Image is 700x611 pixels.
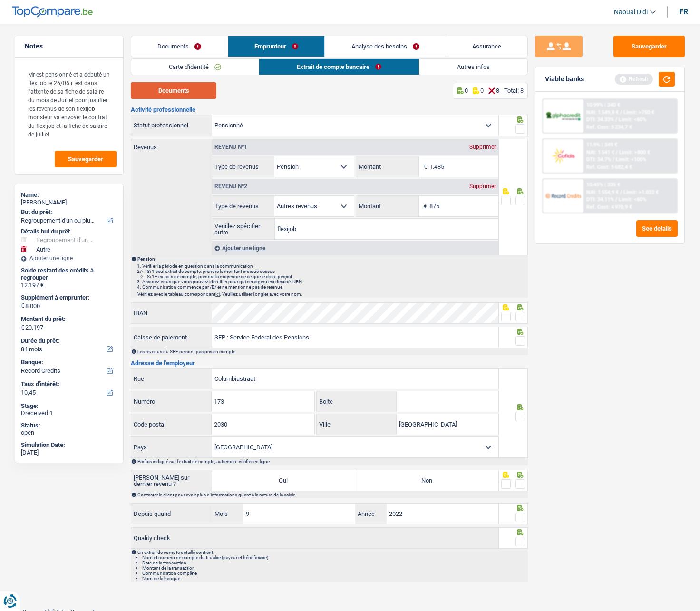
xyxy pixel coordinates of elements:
[679,7,688,16] div: fr
[636,220,678,237] button: See details
[21,402,117,410] div: Stage:
[317,414,397,435] label: Ville
[21,191,117,199] div: Name:
[131,115,212,136] label: Statut professionnel
[137,256,527,262] p: Pension
[317,391,397,412] label: Boite
[586,156,611,163] span: DTI: 34.7%
[419,59,527,75] a: Autres infos
[131,473,212,488] label: [PERSON_NAME] sur dernier revenu ?
[131,391,212,412] label: Numéro
[356,196,418,216] label: Montant
[142,284,527,290] li: Communication commence par /B/ et ne mentionne pas de retenue
[480,87,484,94] p: 0
[142,555,527,560] li: Nom et numéro de compte du titualire (payeur et bénéficiaire)
[21,409,117,417] div: Dreceived 1
[142,565,527,571] li: Montant de la transaction
[131,506,212,522] label: Depuis quand
[215,291,220,297] a: ici
[212,504,243,524] label: Mois
[623,109,654,116] span: Limit: >750 €
[137,459,527,464] div: Parfois indiqué sur l'extrait de compte, autrement vérifier en ligne
[131,59,259,75] a: Carte d'identité
[147,269,527,274] li: Si 1 seul extrait de compte, prendre le montant indiqué dessus
[212,156,274,177] label: Type de revenus
[586,196,614,203] span: DTI: 34.11%
[142,279,527,284] li: Assurez-vous que vous pouvez identifier pour qui cet argent est destiné: NRN
[142,560,527,565] li: Date de la transaction
[586,109,619,116] span: NAI: 1 549,8 €
[504,87,524,94] div: Total: 8
[586,116,614,123] span: DTI: 34.33%
[619,149,650,155] span: Limit: >800 €
[131,360,528,366] h3: Adresse de l'employeur
[586,182,620,188] div: 10.45% | 335 €
[586,189,619,195] span: NAI: 1 554,9 €
[586,149,614,155] span: NAI: 1 541 €
[212,219,275,239] label: Veuillez spécifier autre
[545,75,584,83] div: Viable banks
[21,302,24,310] span: €
[21,315,116,323] label: Montant du prêt:
[212,196,274,216] label: Type de revenus
[616,156,646,163] span: Limit: <100%
[131,327,212,348] label: Caisse de paiement
[21,228,117,235] div: Détails but du prêt
[142,576,527,581] li: Nom de la banque
[465,87,468,94] p: 0
[620,109,622,116] span: /
[131,527,499,549] label: Quality check
[21,337,116,345] label: Durée du prêt:
[615,116,617,123] span: /
[228,36,325,57] a: Emprunteur
[212,144,250,150] div: Revenu nº1
[21,281,117,289] div: 12.197 €
[387,504,498,524] input: AAAA
[21,208,116,216] label: But du prêt:
[137,349,527,354] div: Les revenus du SPF ne sont pas pris en compte
[615,74,653,84] div: Refresh
[613,36,685,57] button: Sauvegarder
[21,255,117,262] div: Ajouter une ligne
[212,241,498,255] div: Ajouter une ligne
[131,369,212,389] label: Rue
[137,291,527,297] p: Vérifiez avec le tableau correspondant . Veuillez utiliser l'onglet avec votre nom.
[21,294,116,301] label: Supplément à emprunter:
[21,441,117,449] div: Simulation Date:
[21,429,117,436] div: open
[68,156,103,162] span: Sauvegarder
[586,124,632,130] div: Ref. Cost: 5 234,7 €
[623,189,659,195] span: Limit: >1.033 €
[21,422,117,429] div: Status:
[419,156,429,177] span: €
[131,414,212,435] label: Code postal
[606,4,656,20] a: Naoual Didi
[275,219,498,239] input: Veuillez préciser
[586,204,632,210] div: Ref. Cost: 4 970,9 €
[616,149,618,155] span: /
[355,504,387,524] label: Année
[619,116,646,123] span: Limit: <60%
[356,156,418,177] label: Montant
[620,189,622,195] span: /
[21,199,117,206] div: [PERSON_NAME]
[612,156,614,163] span: /
[21,324,24,331] span: €
[545,187,581,204] img: Record Credits
[586,102,620,108] div: 10.99% | 340 €
[137,492,527,497] div: Contacter le client pour avoir plus d'informations quant à la nature de la saisie
[467,184,498,189] div: Supprimer
[131,82,216,99] button: Documents
[142,263,527,269] li: Vérifier la période en question dans la communication
[12,6,93,18] img: TopCompare Logo
[496,87,499,94] p: 8
[619,196,646,203] span: Limit: <60%
[243,504,355,524] input: MM
[545,147,581,165] img: Cofidis
[212,184,250,189] div: Revenu nº2
[131,36,228,57] a: Documents
[21,359,116,366] label: Banque:
[147,274,527,279] li: Si 1+ extraits de compte, prendre la moyenne de ce que le client perçoit
[55,151,117,167] button: Sauvegarder
[259,59,419,75] a: Extrait de compte bancaire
